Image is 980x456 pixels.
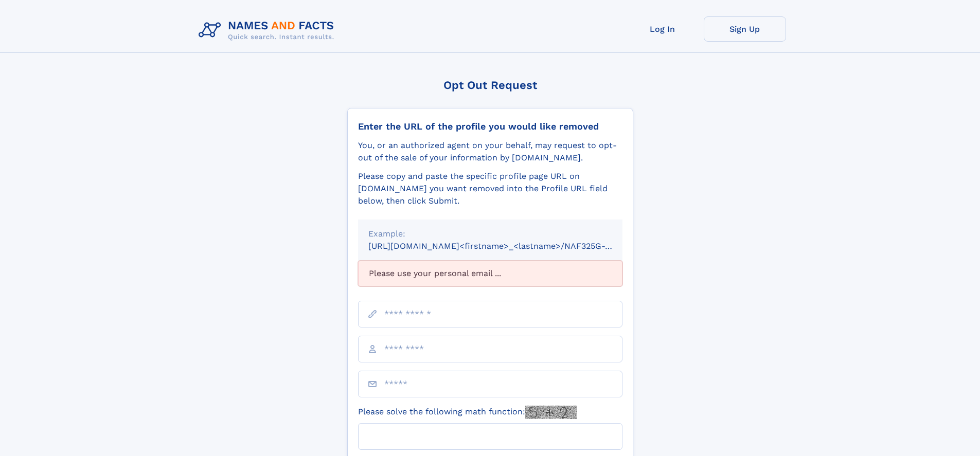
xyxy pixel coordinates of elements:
div: Please use your personal email ... [358,261,622,286]
div: You, or an authorized agent on your behalf, may request to opt-out of the sale of your informatio... [358,139,622,164]
label: Please solve the following math function: [358,406,577,419]
small: [URL][DOMAIN_NAME]<firstname>_<lastname>/NAF325G-xxxxxxxx [368,241,642,251]
div: Opt Out Request [347,79,633,92]
div: Enter the URL of the profile you would like removed [358,121,622,132]
a: Sign Up [704,16,786,42]
div: Example: [368,228,612,240]
a: Log In [621,16,704,42]
div: Please copy and paste the specific profile page URL on [DOMAIN_NAME] you want removed into the Pr... [358,170,622,207]
img: Logo Names and Facts [194,16,343,44]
